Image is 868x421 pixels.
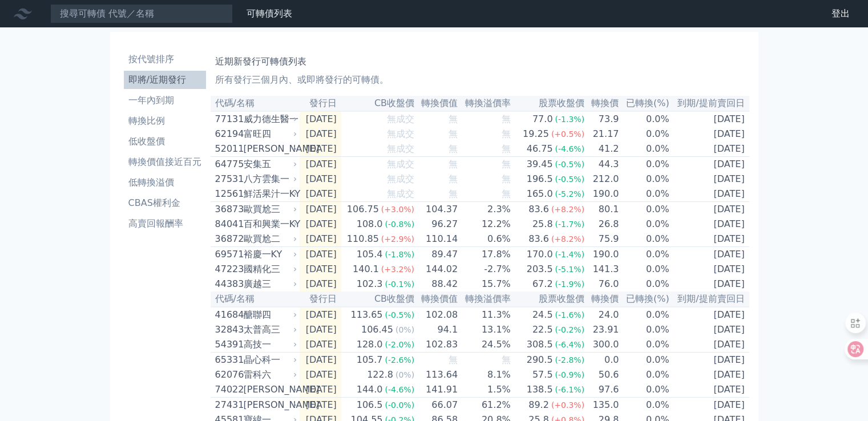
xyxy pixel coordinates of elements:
span: (-2.6%) [385,355,414,365]
td: 0.0% [619,398,669,413]
td: [DATE] [300,202,341,217]
div: 32843 [215,323,241,337]
td: 24.5% [458,337,511,353]
td: 113.64 [415,367,458,382]
div: 廣越三 [244,277,295,291]
div: 84041 [215,217,241,231]
div: 太普高三 [244,323,295,337]
div: 22.5 [530,323,555,337]
td: 0.0 [585,353,619,368]
div: 44383 [215,277,241,291]
td: 66.07 [415,398,458,413]
td: 0.0% [619,111,669,127]
div: 威力德生醫一 [244,112,295,126]
span: 無 [502,114,511,124]
div: 106.75 [345,203,381,216]
span: (-0.5%) [555,160,584,169]
td: 2.3% [458,202,511,217]
td: [DATE] [300,367,341,382]
span: 無 [502,188,511,199]
span: (-0.8%) [385,220,414,229]
span: (-2.8%) [555,355,584,365]
td: [DATE] [300,127,341,141]
div: 36872 [215,232,241,246]
td: [DATE] [300,322,341,337]
span: (-1.3%) [555,115,584,124]
div: 高技一 [244,338,295,351]
td: 110.14 [415,232,458,247]
span: (-0.2%) [555,325,584,334]
td: [DATE] [300,247,341,262]
th: 發行日 [300,292,341,307]
div: 聊天小工具 [811,366,868,421]
td: 212.0 [585,172,619,187]
td: [DATE] [670,262,749,277]
td: 0.0% [619,382,669,398]
th: 已轉換(%) [619,96,669,111]
td: [DATE] [670,202,749,217]
td: 0.0% [619,202,669,217]
td: [DATE] [300,337,341,353]
div: 308.5 [524,338,555,351]
span: 無成交 [387,114,414,124]
div: 25.8 [530,217,555,231]
li: 即將/近期發行 [124,73,206,87]
span: (+8.2%) [551,234,584,244]
div: 110.85 [345,232,381,246]
td: [DATE] [670,111,749,127]
div: 雷科六 [244,368,295,382]
th: 到期/提前賣回日 [670,96,749,111]
td: [DATE] [670,187,749,202]
td: [DATE] [300,382,341,398]
span: (-0.9%) [555,370,584,379]
td: [DATE] [670,398,749,413]
td: 11.3% [458,307,511,322]
td: 0.0% [619,187,669,202]
div: 裕慶一KY [244,248,295,261]
div: 203.5 [524,262,555,276]
td: [DATE] [670,232,749,247]
th: 代碼/名稱 [211,96,300,111]
input: 搜尋可轉債 代號／名稱 [50,4,233,23]
td: 0.0% [619,232,669,247]
td: 12.2% [458,217,511,232]
td: [DATE] [670,127,749,141]
th: CB收盤價 [341,292,415,307]
div: 安集五 [244,157,295,171]
td: 0.0% [619,172,669,187]
li: 高賣回報酬率 [124,217,206,230]
span: (+2.9%) [381,234,414,244]
td: 96.27 [415,217,458,232]
span: (-4.6%) [555,144,584,153]
li: 按代號排序 [124,52,206,66]
span: 無 [449,159,458,169]
td: 0.0% [619,127,669,141]
td: -2.7% [458,262,511,277]
span: (-1.6%) [555,310,584,319]
td: 61.2% [458,398,511,413]
td: 41.2 [585,141,619,157]
td: [DATE] [300,111,341,127]
span: (-1.8%) [385,250,414,259]
td: [DATE] [670,353,749,368]
div: 138.5 [524,383,555,396]
div: [PERSON_NAME] [244,398,295,412]
span: 無 [502,143,511,154]
div: 113.65 [348,308,385,322]
a: 可轉債列表 [247,8,292,19]
span: 無 [449,128,458,139]
th: 轉換價 [585,96,619,111]
div: 57.5 [530,368,555,382]
td: 88.42 [415,277,458,292]
div: 歐買尬二 [244,232,295,246]
div: 歐買尬三 [244,203,295,216]
td: 144.02 [415,262,458,277]
a: 即將/近期發行 [124,71,206,89]
div: 52011 [215,142,241,156]
div: [PERSON_NAME] [244,142,295,156]
div: 國精化三 [244,262,295,276]
li: 一年內到期 [124,94,206,107]
td: [DATE] [670,217,749,232]
span: (+8.2%) [551,205,584,214]
td: 1.5% [458,382,511,398]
